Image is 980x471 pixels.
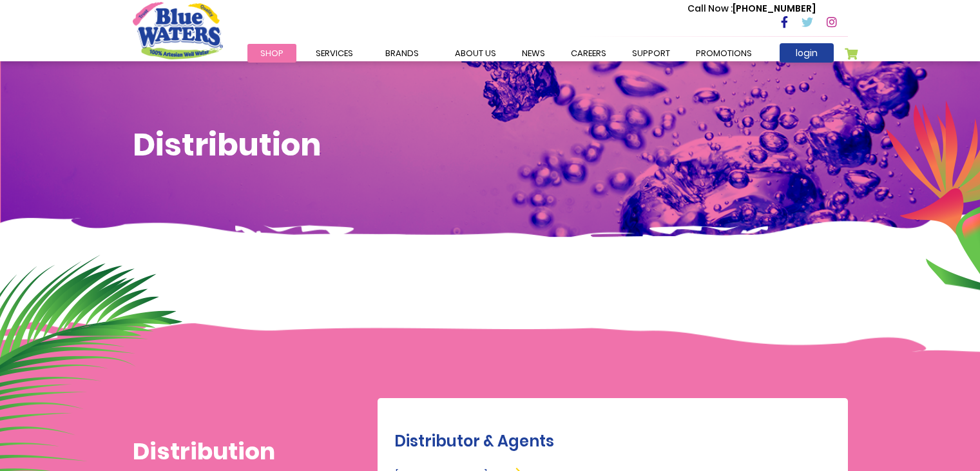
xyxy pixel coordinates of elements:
[316,47,353,59] span: Services
[509,44,558,63] a: News
[385,47,419,59] span: Brands
[260,47,283,59] span: Shop
[558,44,619,63] a: careers
[394,432,841,451] h2: Distributor & Agents
[683,44,765,63] a: Promotions
[780,43,834,63] a: login
[133,126,848,164] h1: Distribution
[133,437,297,465] h1: Distribution
[687,2,816,15] p: [PHONE_NUMBER]
[687,2,733,15] span: Call Now :
[619,44,683,63] a: support
[133,2,223,59] a: store logo
[442,44,509,63] a: about us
